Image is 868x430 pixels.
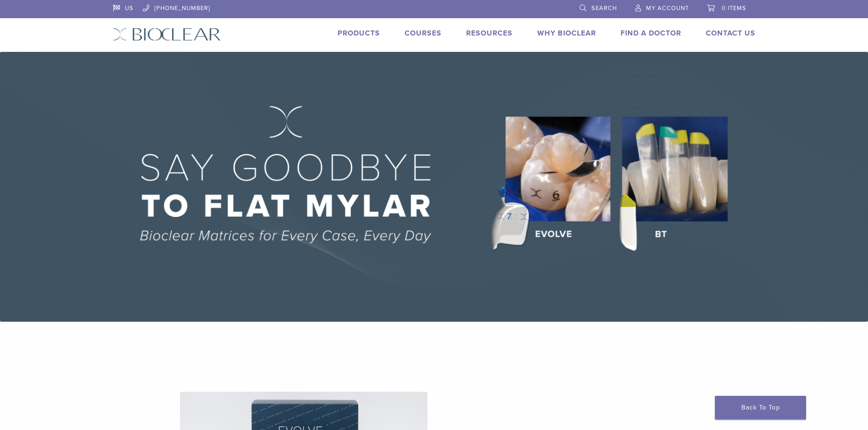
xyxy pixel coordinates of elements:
[405,29,442,38] a: Courses
[646,5,689,12] span: My Account
[591,5,617,12] span: Search
[113,28,221,41] img: Bioclear
[621,29,681,38] a: Find A Doctor
[466,29,513,38] a: Resources
[706,29,755,38] a: Contact Us
[722,5,746,12] span: 0 items
[338,29,380,38] a: Products
[537,29,596,38] a: Why Bioclear
[715,396,806,420] a: Back To Top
